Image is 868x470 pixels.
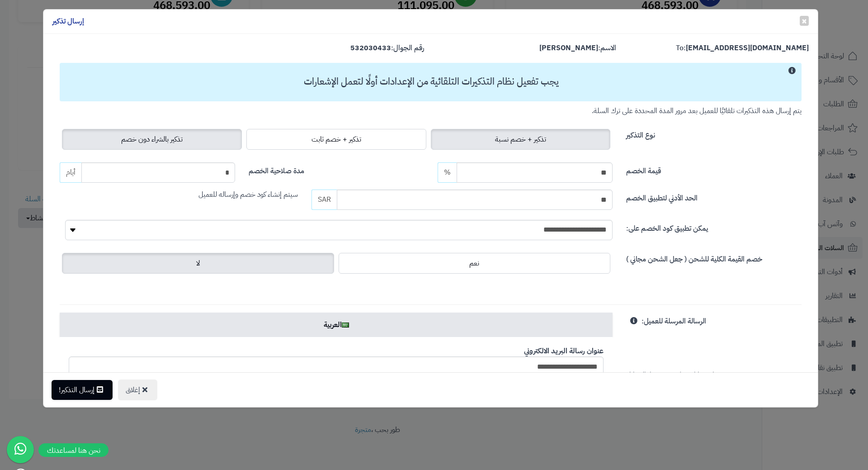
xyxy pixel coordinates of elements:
h4: إرسال تذكير [52,16,84,27]
button: إغلاق [118,380,157,400]
label: يمكن تطبيق كود الخصم على: [626,220,708,234]
span: لا [196,258,200,269]
label: نوع التذكير [626,127,655,141]
span: SAR [311,190,337,210]
span: نعم [469,258,479,269]
img: ar.png [342,323,349,328]
small: يتم إرسال هذه التذكيرات تلقائيًا للعميل بعد مرور المدة المحددة على ترك السلة. [592,105,802,116]
strong: 532030433 [350,43,391,53]
button: إرسال التذكير! [52,380,113,400]
h3: يجب تفعيل نظام التذكيرات التلقائية من الإعدادات أولًا لتعمل الإشعارات [64,76,798,87]
span: تذكير بالشراء دون خصم [121,134,183,145]
span: × [802,14,807,28]
b: عنوان رسالة البريد الالكتروني [524,346,604,356]
label: رقم الجوال: [350,43,424,53]
span: % [444,167,451,178]
label: قيمة الخصم [626,162,661,176]
span: تذكير + خصم نسبة [495,134,546,145]
label: الحد الأدني لتطبيق الخصم [626,190,698,204]
a: العربية [60,313,613,337]
label: مدة صلاحية الخصم [249,162,304,176]
span: سيتم إنشاء كود خصم وإرساله للعميل [198,189,298,200]
label: الاسم: [539,43,616,53]
label: الرسالة المرسلة للعميل: [642,313,706,327]
span: أيام [60,162,81,183]
label: To: [676,43,809,53]
strong: [PERSON_NAME] [539,43,598,53]
strong: [EMAIL_ADDRESS][DOMAIN_NAME] [686,43,809,53]
span: تذكير + خصم ثابت [311,134,361,145]
label: خصم القيمة الكلية للشحن ( جعل الشحن مجاني ) [626,251,762,265]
